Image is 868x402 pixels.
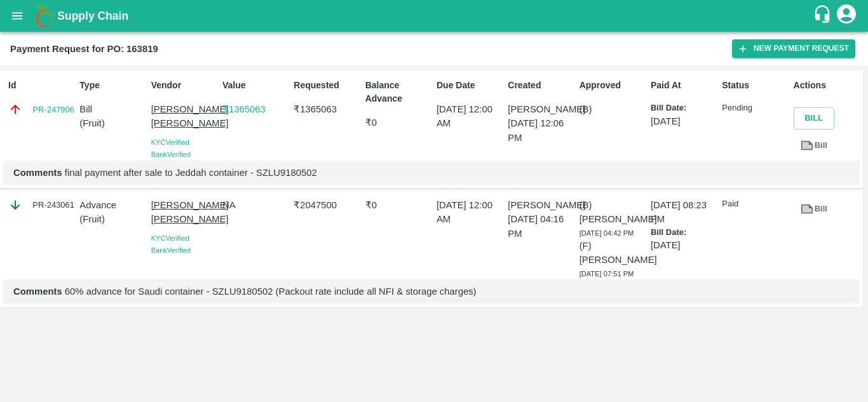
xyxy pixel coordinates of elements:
[722,198,788,210] p: Paid
[222,198,288,212] p: NA
[508,198,574,212] p: [PERSON_NAME]
[580,102,646,116] p: (B)
[794,79,860,92] p: Actions
[813,4,835,27] div: customer-support
[294,198,360,212] p: ₹ 2047500
[365,198,431,212] p: ₹ 0
[508,102,574,116] p: [PERSON_NAME]
[151,138,189,146] span: KYC Verified
[794,198,834,220] a: Bill
[79,212,146,226] p: ( Fruit )
[294,102,360,116] p: ₹ 1365063
[32,3,57,29] img: logo
[437,198,503,227] p: [DATE] 12:00 AM
[13,286,62,297] b: Comments
[151,198,217,227] p: [PERSON_NAME] [PERSON_NAME]
[651,227,717,239] p: Bill Date:
[8,198,74,212] div: PR-243061
[580,239,646,267] p: (F) [PERSON_NAME]
[794,107,834,130] button: Bill
[365,79,431,105] p: Balance Advance
[222,79,288,92] p: Value
[13,285,850,298] p: 60% advance for Saudi container - SZLU9180502 (Packout rate include all NFI & storage charges)
[794,135,834,157] a: Bill
[722,102,788,114] p: Pending
[13,168,62,178] b: Comments
[365,116,431,130] p: ₹ 0
[722,79,788,92] p: Status
[151,79,217,92] p: Vendor
[151,151,191,158] span: Bank Verified
[651,238,717,252] p: [DATE]
[580,229,634,237] span: [DATE] 04:42 PM
[651,79,717,92] p: Paid At
[437,102,503,131] p: [DATE] 12:00 AM
[294,79,360,92] p: Requested
[151,102,217,131] p: [PERSON_NAME] [PERSON_NAME]
[222,102,288,116] p: ₹ 1365063
[580,198,646,227] p: (B) [PERSON_NAME]
[508,116,574,145] p: [DATE] 12:06 PM
[57,7,813,25] a: Supply Chain
[57,10,128,22] b: Supply Chain
[151,234,189,242] span: KYC Verified
[13,166,850,180] p: final payment after sale to Jeddah container - SZLU9180502
[508,79,574,92] p: Created
[79,116,146,130] p: ( Fruit )
[508,212,574,241] p: [DATE] 04:16 PM
[79,198,146,212] p: Advance
[732,39,855,58] button: New Payment Request
[835,3,858,29] div: account of current user
[32,104,74,116] a: PR-247906
[651,102,717,114] p: Bill Date:
[651,198,717,227] p: [DATE] 08:23 PM
[651,114,717,128] p: [DATE]
[580,79,646,92] p: Approved
[151,246,191,254] span: Bank Verified
[79,102,146,116] p: Bill
[8,79,74,92] p: Id
[3,1,32,30] button: open drawer
[437,79,503,92] p: Due Date
[10,44,158,54] b: Payment Request for PO: 163819
[79,79,146,92] p: Type
[580,270,634,278] span: [DATE] 07:51 PM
